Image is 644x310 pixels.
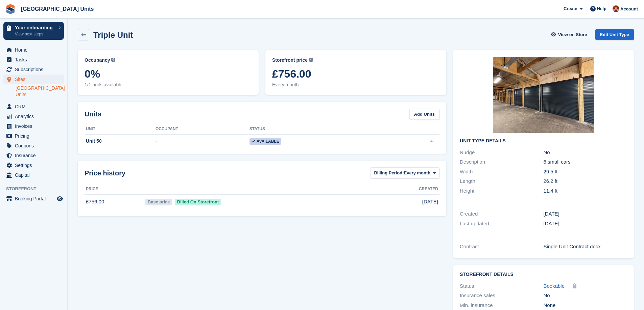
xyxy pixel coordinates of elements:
a: Preview store [56,195,64,203]
div: Description [460,158,543,166]
a: menu [3,112,64,121]
div: Height [460,187,543,195]
a: Bookable [544,282,565,290]
div: Min. insurance [460,302,543,309]
span: Subscriptions [15,65,55,74]
img: Laura Clinnick [613,5,619,12]
img: stora-icon-8386f47178a22dfd0bd8f6a31ec36ba5ce8667c1dd55bd0f319d3a0aa187defe.svg [5,4,16,14]
span: Pricing [15,131,55,141]
h2: Triple Unit [93,30,133,39]
span: Created [419,186,438,192]
th: Price [85,184,144,195]
span: Coupons [15,141,55,150]
span: Analytics [15,112,55,121]
a: menu [3,170,64,180]
div: Last updated [460,220,543,228]
span: Home [15,45,55,55]
span: Billed On Storefront [175,199,221,205]
div: No [544,149,627,157]
a: menu [3,131,64,141]
span: Help [597,5,606,12]
div: No [544,292,627,300]
a: menu [3,55,64,64]
div: Contract [460,243,543,251]
div: None [544,302,627,309]
a: menu [3,121,64,131]
a: menu [3,141,64,150]
div: 11.4 ft [544,187,627,195]
td: - [156,134,249,148]
span: Booking Portal [15,194,55,203]
span: Insurance [15,151,55,160]
span: CRM [15,102,55,111]
h2: Storefront Details [460,272,627,277]
button: Billing Period: Every month [370,167,439,178]
p: View next steps [15,31,55,37]
span: 0% [85,68,252,80]
span: Invoices [15,121,55,131]
span: Capital [15,170,55,180]
h2: Units [85,109,101,119]
a: [GEOGRAPHIC_DATA] Units [18,3,96,15]
a: View on Store [550,29,590,40]
a: menu [3,161,64,170]
a: menu [3,45,64,55]
div: Length [460,177,543,185]
div: [DATE] [544,220,627,228]
p: Your onboarding [15,25,55,30]
span: Create [564,5,577,12]
span: Account [620,6,638,12]
a: menu [3,151,64,160]
div: Width [460,168,543,176]
span: Billing Period: [374,170,404,176]
img: icon-info-grey-7440780725fd019a000dd9b08b2336e03edf1995a4989e88bcd33f0948082b44.svg [309,58,313,62]
div: Unit 50 [85,138,156,145]
span: £756.00 [272,68,439,80]
div: 6 small cars [544,158,627,166]
a: menu [3,194,64,203]
span: Every month [272,81,439,88]
th: Occupant [156,124,249,135]
th: Unit [85,124,156,135]
span: Storefront [6,186,67,192]
span: [DATE] [422,198,438,206]
div: 29.5 ft [544,168,627,176]
a: menu [3,65,64,74]
a: menu [3,75,64,84]
span: Bookable [544,283,565,289]
span: Sites [15,75,55,84]
div: 26.2 ft [544,177,627,185]
a: Edit Unit Type [595,29,634,40]
span: Settings [15,161,55,170]
h2: Unit Type details [460,138,627,144]
th: Status [249,124,381,135]
div: Status [460,282,543,290]
div: [DATE] [544,210,627,218]
span: Base price [145,199,172,205]
a: Add Units [409,109,439,120]
img: icon-info-grey-7440780725fd019a000dd9b08b2336e03edf1995a4989e88bcd33f0948082b44.svg [111,58,115,62]
span: 1/1 units available [85,81,252,88]
div: Nudge [460,149,543,157]
div: Single Unit Contract.docx [544,243,627,251]
a: menu [3,102,64,111]
td: £756.00 [85,194,144,209]
span: Storefront price [272,57,308,64]
span: View on Store [558,31,587,38]
a: [GEOGRAPHIC_DATA] Units [16,85,64,98]
span: Every month [404,170,431,176]
a: Your onboarding View next steps [3,22,64,40]
span: Price history [85,168,125,178]
span: Tasks [15,55,55,64]
img: PXL_20240328_154130163.jpg [493,57,594,133]
div: Created [460,210,543,218]
span: Available [249,138,281,145]
span: Occupancy [85,57,110,64]
div: Insurance sales [460,292,543,300]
